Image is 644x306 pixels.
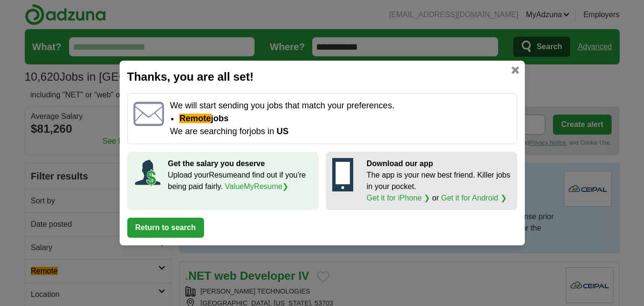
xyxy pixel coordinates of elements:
h2: Thanks, you are all set! [127,68,517,85]
multi-find-1-extension: highlighted by Multi Find [179,114,211,123]
li: jobs [179,112,511,125]
p: Upload your Resume and find out if you're being paid fairly. [168,169,312,192]
p: We are searching for jobs in [170,125,511,138]
a: Get it for Android ❯ [441,194,507,202]
button: Return to search [127,218,204,238]
p: The app is your new best friend. Killer jobs in your pocket. or [367,169,511,204]
p: Get the salary you deserve [168,158,312,169]
a: ValueMyResume❯ [225,182,289,190]
a: Get it for iPhone ❯ [367,194,430,202]
span: US [276,127,288,136]
p: We will start sending you jobs that match your preferences. [170,99,511,112]
p: Download our app [367,158,511,169]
